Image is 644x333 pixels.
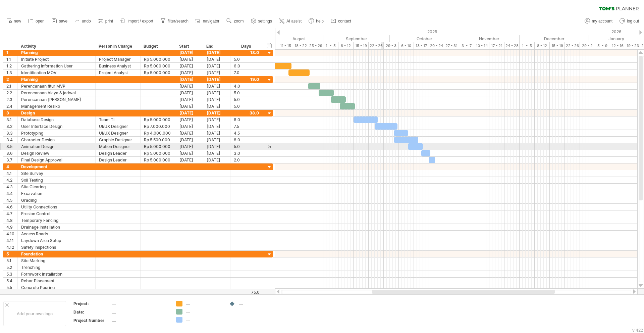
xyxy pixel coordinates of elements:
[6,163,17,170] div: 4
[6,96,17,103] div: 2.3
[354,42,369,49] div: 15 - 19
[21,163,92,170] div: Development
[444,42,459,49] div: 27 - 31
[459,42,474,49] div: 3 - 7
[14,19,21,23] span: new
[21,278,92,284] div: Rebar Placement
[206,43,226,50] div: End
[580,42,595,49] div: 29 - 2
[203,103,230,109] div: [DATE]
[144,56,172,62] div: Rp 5.000.000
[239,301,275,306] div: ....
[21,116,92,123] div: Database Design
[6,190,17,197] div: 4.4
[99,123,137,130] div: UI/UX Designer
[186,317,222,323] div: ....
[234,90,259,96] div: 5.0
[99,157,137,163] div: Design Leader
[429,42,444,49] div: 20 - 24
[6,257,17,264] div: 5.1
[176,157,203,163] div: [DATE]
[550,42,565,49] div: 15 - 19
[176,123,203,130] div: [DATE]
[6,197,17,203] div: 4.5
[399,42,414,49] div: 6 - 10
[21,251,92,257] div: Foundation
[6,83,17,89] div: 2.1
[21,244,92,250] div: Safety Inspections
[565,42,580,49] div: 22 - 26
[535,42,550,49] div: 8 - 12
[21,76,92,83] div: Planning
[3,301,66,326] div: Add your own logo
[6,244,17,250] div: 4.12
[99,56,137,62] div: Project Manager
[6,210,17,217] div: 4.7
[144,69,172,76] div: Rp 5.000.000
[234,116,259,123] div: 8.0
[159,17,191,26] a: filter/search
[21,177,92,183] div: Soil Testing
[234,83,259,89] div: 4.0
[474,42,489,49] div: 10 - 14
[194,17,221,26] a: navigator
[176,137,203,143] div: [DATE]
[627,19,639,23] span: log out
[176,83,203,89] div: [DATE]
[6,237,17,244] div: 4.11
[329,17,353,26] a: contact
[6,69,17,76] div: 1.3
[21,123,92,130] div: User Interface Design
[6,224,17,230] div: 4.9
[5,17,23,26] a: new
[21,231,92,237] div: Access Roads
[176,96,203,103] div: [DATE]
[99,43,137,50] div: Person In Charge
[595,42,610,49] div: 5 - 9
[390,35,459,42] div: October 2025
[249,17,274,26] a: settings
[73,301,110,306] div: Project:
[6,63,17,69] div: 1.2
[21,83,92,89] div: Perencanaan fitur MVP
[6,157,17,163] div: 3.7
[21,170,92,177] div: Site Survey
[73,17,93,26] a: undo
[225,17,246,26] a: zoom
[112,301,168,306] div: ....
[99,63,137,69] div: Business Analyst
[203,49,230,56] div: [DATE]
[489,42,504,49] div: 17 - 21
[118,17,155,26] a: import / export
[277,17,304,26] a: AI assist
[203,90,230,96] div: [DATE]
[6,204,17,210] div: 4.6
[21,271,92,277] div: Formwork Installation
[234,56,259,62] div: 5.0
[144,63,172,69] div: Rp 5.000.000
[203,143,230,150] div: [DATE]
[168,19,189,23] span: filter/search
[6,284,17,291] div: 5.5
[6,76,17,83] div: 2
[203,63,230,69] div: [DATE]
[21,190,92,197] div: Excavation
[234,143,259,150] div: 5.0
[21,150,92,156] div: Design Review
[21,69,92,76] div: Identification MOV
[176,56,203,62] div: [DATE]
[6,90,17,96] div: 2.2
[144,130,172,136] div: Rp 4.000.000
[144,123,172,130] div: Rp 7.000.000
[234,63,259,69] div: 6.0
[59,19,67,23] span: save
[203,123,230,130] div: [DATE]
[234,130,259,136] div: 4.5
[234,96,259,103] div: 5.0
[6,130,17,136] div: 3.3
[6,271,17,277] div: 5.3
[99,116,137,123] div: Team TI
[21,257,92,264] div: Site Marking
[203,96,230,103] div: [DATE]
[96,17,115,26] a: print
